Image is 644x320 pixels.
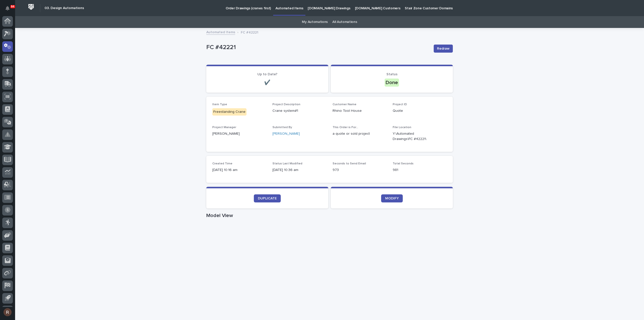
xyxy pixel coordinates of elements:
[437,46,450,51] span: Redraw
[434,45,453,53] button: Redraw
[212,131,266,136] p: [PERSON_NAME]
[393,131,435,142] : Y:\Automated Drawings\FC #42221\
[272,162,302,165] span: Status Last Modified
[393,126,411,129] span: File Location
[272,108,327,114] p: Crane system#1
[393,162,414,165] span: Total Seconds
[212,103,227,106] span: Item Type
[333,167,387,173] p: 973
[333,162,366,165] span: Seconds to Send Email
[254,194,281,202] a: DUPLICATE
[258,197,277,200] span: DUPLICATE
[212,162,232,165] span: Created Time
[272,167,327,173] p: [DATE] 10:36 am
[386,73,397,76] span: Status
[332,16,357,28] a: All Automations
[393,108,447,114] p: Quote
[2,307,13,317] button: users-avatar
[257,73,277,76] span: Up to Date?
[302,16,328,28] a: My Automations
[333,103,356,106] span: Customer Name
[212,80,322,86] p: ✔️
[11,5,14,8] p: 84
[333,108,387,114] p: Rhino Tool House
[212,126,236,129] span: Project Manager
[393,103,407,106] span: Project ID
[385,197,399,200] span: MODIFY
[393,167,447,173] p: 981
[272,126,292,129] span: Submitted By
[206,29,235,35] a: Automated Items
[6,6,13,14] div: Notifications84
[2,3,13,14] button: Notifications
[212,108,247,116] div: Freestanding Crane
[272,131,300,136] a: [PERSON_NAME]
[45,6,84,10] h2: 03. Design Automations
[241,29,258,35] p: FC #42221
[385,79,399,87] div: Done
[206,212,453,219] h1: Model View
[206,44,430,51] p: FC #42221
[381,194,403,202] a: MODIFY
[333,126,358,129] span: This Order is For...
[333,131,387,136] p: a quote or sold project
[272,103,300,106] span: Project Description
[26,2,36,12] img: Workspace Logo
[212,167,266,173] p: [DATE] 10:16 am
